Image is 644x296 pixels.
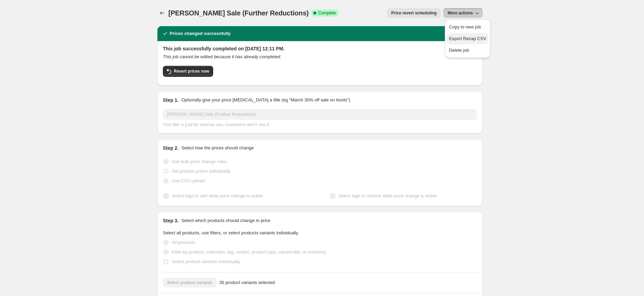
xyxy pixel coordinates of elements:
button: Export Recap CSV [447,33,488,44]
span: More actions [448,10,473,16]
span: Select all products, use filters, or select products variants individually [163,230,298,235]
span: Select tags to add while price change is active [172,193,263,198]
span: This title is just for internal use, customers won't see it [163,122,269,127]
span: Revert prices now [174,69,209,74]
button: Revert prices now [163,66,213,77]
p: Optionally give your price [MEDICAL_DATA] a title (eg "March 30% off sale on boots") [181,97,350,103]
h2: Step 1. [163,97,179,103]
span: Copy to new job [449,24,481,29]
span: Use bulk price change rules [172,159,227,164]
button: Copy to new job [447,22,488,33]
h2: Prices changed successfully [170,30,231,37]
span: Select tags to remove while price change is active [338,193,437,198]
h2: Step 2. [163,145,179,151]
p: Select which products should change in price [181,217,270,224]
button: Delete job [447,45,488,56]
button: Price change jobs [157,8,167,18]
span: Delete job [449,48,469,53]
p: Select how the prices should change [181,145,254,151]
span: Price revert scheduling [391,10,437,16]
span: All products [172,240,195,245]
span: Select product variants individually [172,259,240,264]
span: 35 product variants selected [219,279,275,286]
span: Export Recap CSV [449,36,486,41]
span: Use CSV upload [172,178,205,183]
span: [PERSON_NAME] Sale (Further Reductions) [168,9,309,17]
span: Complete [318,10,336,16]
span: Set product prices individually [172,169,231,174]
i: This job cannot be edited because it has already completed. [163,54,281,59]
input: 30% off holiday sale [163,109,477,120]
button: Price revert scheduling [387,8,441,18]
button: More actions [443,8,482,18]
span: Filter by product, collection, tag, vendor, product type, variant title, or inventory [172,249,326,255]
h2: This job successfully completed on [DATE] 12:11 PM. [163,45,477,52]
h2: Step 3. [163,217,179,224]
